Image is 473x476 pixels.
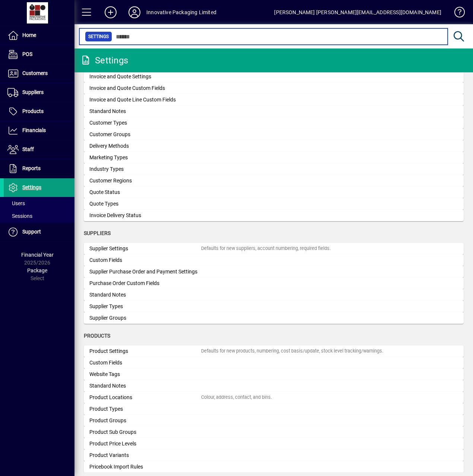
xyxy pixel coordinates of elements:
[22,32,36,38] span: Home
[80,54,128,66] div: Settings
[84,345,464,357] a: Product SettingsDefaults for new products, numbering, cost basis/update, stock level tracking/war...
[89,440,201,448] div: Product Price Levels
[89,463,201,471] div: Pricebook Import Rules
[89,291,201,299] div: Standard Notes
[89,107,201,115] div: Standard Notes
[84,415,464,426] a: Product Groups
[274,6,441,18] div: [PERSON_NAME] [PERSON_NAME][EMAIL_ADDRESS][DOMAIN_NAME]
[89,303,201,310] div: Supplier Types
[449,1,464,26] a: Knowledge Base
[84,82,464,94] a: Invoice and Quote Custom Fields
[201,394,272,401] div: Colour, address, contact, and bins.
[89,212,201,219] div: Invoice Delivery Status
[89,370,201,378] div: Website Tags
[84,357,464,369] a: Custom Fields
[84,152,464,163] a: Marketing Types
[84,312,464,324] a: Supplier Groups
[27,267,47,273] span: Package
[84,289,464,301] a: Standard Notes
[4,223,74,241] a: Support
[84,187,464,198] a: Quote Status
[84,175,464,187] a: Customer Regions
[84,278,464,289] a: Purchase Order Custom Fields
[22,89,44,95] span: Suppliers
[84,117,464,129] a: Customer Types
[22,51,32,57] span: POS
[84,254,464,266] a: Custom Fields
[4,64,74,83] a: Customers
[201,245,331,252] div: Defaults for new suppliers, account numbering, required fields.
[22,229,41,235] span: Support
[89,188,201,196] div: Quote Status
[84,438,464,450] a: Product Price Levels
[123,6,146,19] button: Profile
[21,252,54,258] span: Financial Year
[22,184,41,190] span: Settings
[89,119,201,127] div: Customer Types
[89,428,201,436] div: Product Sub Groups
[84,210,464,221] a: Invoice Delivery Status
[4,210,74,222] a: Sessions
[22,127,46,133] span: Financials
[89,96,201,104] div: Invoice and Quote Line Custom Fields
[84,266,464,278] a: Supplier Purchase Order and Payment Settings
[89,382,201,390] div: Standard Notes
[89,200,201,208] div: Quote Types
[89,84,201,92] div: Invoice and Quote Custom Fields
[84,230,111,236] span: Suppliers
[84,243,464,254] a: Supplier SettingsDefaults for new suppliers, account numbering, required fields.
[89,359,201,367] div: Custom Fields
[89,142,201,150] div: Delivery Methods
[4,26,74,45] a: Home
[4,83,74,102] a: Suppliers
[88,33,109,40] span: Settings
[84,140,464,152] a: Delivery Methods
[89,279,201,287] div: Purchase Order Custom Fields
[201,348,383,355] div: Defaults for new products, numbering, cost basis/update, stock level tracking/warnings.
[89,394,201,401] div: Product Locations
[4,140,74,159] a: Staff
[89,177,201,185] div: Customer Regions
[84,369,464,380] a: Website Tags
[4,159,74,178] a: Reports
[22,70,48,76] span: Customers
[4,197,74,210] a: Users
[4,121,74,140] a: Financials
[84,198,464,210] a: Quote Types
[84,301,464,312] a: Supplier Types
[89,245,201,253] div: Supplier Settings
[146,6,216,18] div: Innovative Packaging Limited
[7,213,32,219] span: Sessions
[84,380,464,392] a: Standard Notes
[84,106,464,117] a: Standard Notes
[22,146,34,152] span: Staff
[84,392,464,403] a: Product LocationsColour, address, contact, and bins.
[84,94,464,106] a: Invoice and Quote Line Custom Fields
[89,73,201,81] div: Invoice and Quote Settings
[89,256,201,264] div: Custom Fields
[99,6,123,19] button: Add
[89,154,201,162] div: Marketing Types
[84,129,464,140] a: Customer Groups
[84,403,464,415] a: Product Types
[89,268,201,276] div: Supplier Purchase Order and Payment Settings
[89,347,201,355] div: Product Settings
[7,200,25,206] span: Users
[89,417,201,425] div: Product Groups
[84,461,464,473] a: Pricebook Import Rules
[22,108,44,114] span: Products
[89,165,201,173] div: Industry Types
[4,102,74,121] a: Products
[4,45,74,64] a: POS
[89,451,201,459] div: Product Variants
[84,426,464,438] a: Product Sub Groups
[22,165,41,171] span: Reports
[84,71,464,82] a: Invoice and Quote Settings
[89,131,201,138] div: Customer Groups
[84,450,464,461] a: Product Variants
[89,405,201,413] div: Product Types
[89,314,201,322] div: Supplier Groups
[84,333,110,339] span: Products
[84,163,464,175] a: Industry Types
